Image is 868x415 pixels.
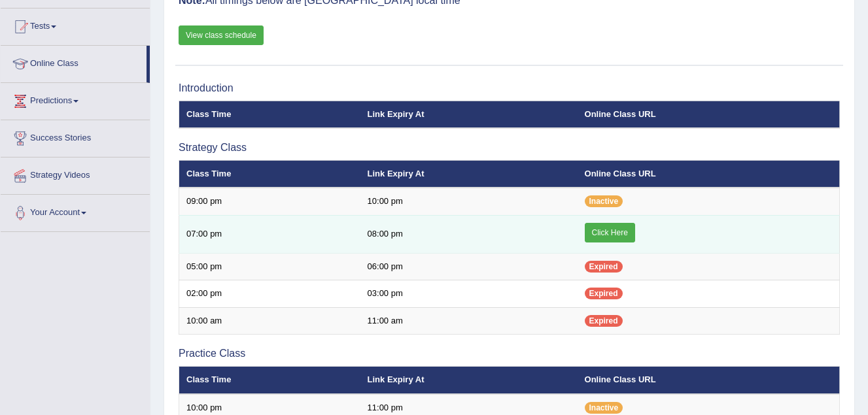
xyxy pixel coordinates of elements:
[360,101,578,128] th: Link Expiry At
[179,142,840,154] h3: Strategy Class
[578,160,840,188] th: Online Class URL
[1,120,150,153] a: Success Stories
[179,280,360,308] td: 02:00 pm
[179,215,360,253] td: 07:00 pm
[179,348,840,359] h3: Practice Class
[578,367,840,394] th: Online Class URL
[179,188,360,215] td: 09:00 pm
[360,307,578,335] td: 11:00 am
[360,215,578,253] td: 08:00 pm
[179,101,360,128] th: Class Time
[1,8,150,41] a: Tests
[179,82,840,94] h3: Introduction
[360,253,578,280] td: 06:00 pm
[360,367,578,394] th: Link Expiry At
[360,280,578,308] td: 03:00 pm
[585,261,623,273] span: Expired
[179,25,264,45] a: View class schedule
[360,188,578,215] td: 10:00 pm
[1,46,147,78] a: Online Class
[585,195,623,207] span: Inactive
[585,402,623,414] span: Inactive
[179,307,360,335] td: 10:00 am
[1,195,150,227] a: Your Account
[585,288,623,299] span: Expired
[179,367,360,394] th: Class Time
[179,160,360,188] th: Class Time
[585,315,623,327] span: Expired
[179,253,360,280] td: 05:00 pm
[578,101,840,128] th: Online Class URL
[1,158,150,190] a: Strategy Videos
[585,223,635,242] a: Click Here
[360,160,578,188] th: Link Expiry At
[1,83,150,116] a: Predictions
